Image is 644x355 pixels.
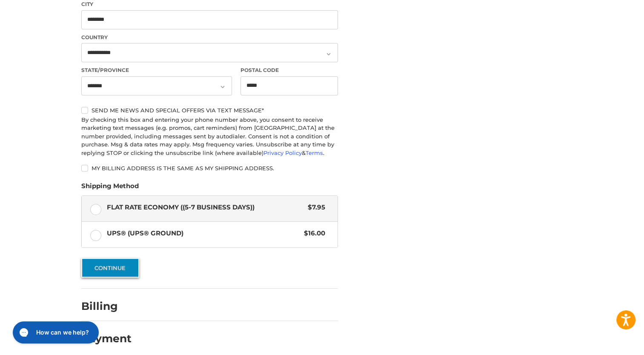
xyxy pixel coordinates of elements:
[306,149,323,156] a: Terms
[81,66,232,74] label: State/Province
[81,107,338,114] label: Send me news and special offers via text message*
[107,203,304,212] span: Flat Rate Economy ((5-7 Business Days))
[81,0,338,8] label: City
[9,318,101,346] iframe: Gorgias live chat messenger
[240,66,338,74] label: Postal Code
[81,258,139,278] button: Continue
[81,181,139,195] legend: Shipping Method
[81,332,132,345] h2: Payment
[81,34,338,41] label: Country
[300,229,325,238] span: $16.00
[263,149,302,156] a: Privacy Policy
[107,229,300,238] span: UPS® (UPS® Ground)
[303,203,325,212] span: $7.95
[81,300,131,313] h2: Billing
[81,165,338,172] label: My billing address is the same as my shipping address.
[81,116,338,157] div: By checking this box and entering your phone number above, you consent to receive marketing text ...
